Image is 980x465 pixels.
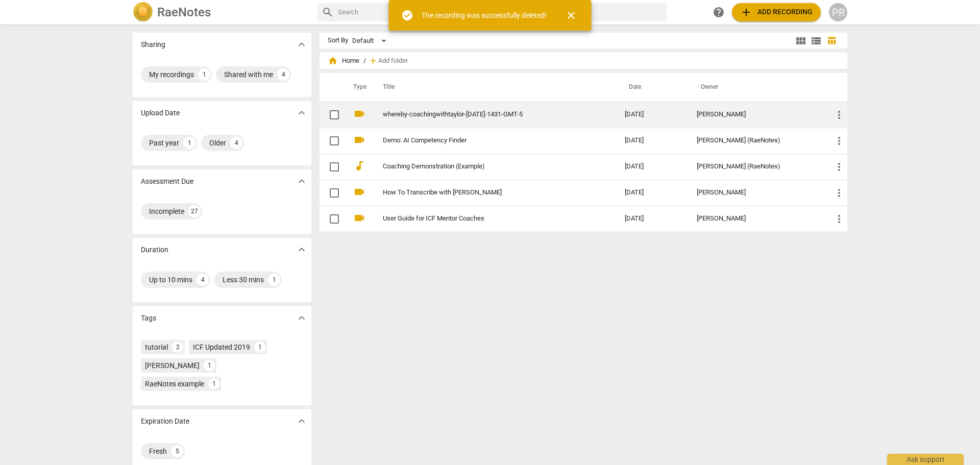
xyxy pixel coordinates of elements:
[383,111,588,118] a: whereby-coachingwithtaylor-[DATE]-1431-GMT-5
[363,57,366,65] span: /
[368,56,378,66] span: add
[378,57,408,65] span: Add folder
[401,9,413,21] span: check_circle
[793,33,808,48] button: Tile view
[268,274,280,286] div: 1
[145,342,168,352] div: tutorial
[294,310,309,326] button: Show more
[193,342,250,352] div: ICF Updated 2019
[294,105,309,120] button: Show more
[157,5,211,19] h2: RaeNotes
[383,215,588,223] a: User Guide for ICF Mentor Coaches
[149,206,184,216] div: Incomplete
[617,73,689,102] th: Date
[208,378,219,389] div: 1
[345,73,371,102] th: Type
[133,2,309,22] a: LogoRaeNotes
[732,3,821,21] button: Upload
[827,36,837,45] span: table_chart
[322,6,334,18] span: search
[141,39,165,50] p: Sharing
[338,4,663,20] input: Search
[328,37,348,44] div: Sort By
[204,360,215,371] div: 1
[824,33,839,48] button: Table view
[198,68,210,81] div: 1
[294,413,309,429] button: Show more
[740,6,813,18] span: Add recording
[617,154,689,180] td: [DATE]
[697,137,817,144] div: [PERSON_NAME] (RaeNotes)
[829,3,847,21] button: PR
[810,35,822,47] span: view_list
[422,10,547,21] div: The recording was successfully deleted!
[808,33,824,48] button: List view
[328,56,359,66] span: Home
[353,160,365,172] span: audiotrack
[617,206,689,232] td: [DATE]
[224,69,273,80] div: Shared with me
[296,415,308,427] span: expand_more
[209,138,226,148] div: Older
[145,379,204,389] div: RaeNotes example
[383,163,588,170] a: Coaching Demonstration (Example)
[141,416,189,427] p: Expiration Date
[617,128,689,154] td: [DATE]
[709,3,728,21] a: Help
[141,313,156,324] p: Tags
[565,9,577,21] span: close
[795,35,807,47] span: view_module
[230,137,242,149] div: 4
[296,243,308,256] span: expand_more
[141,176,193,187] p: Assessment Due
[371,73,617,102] th: Title
[171,445,183,457] div: 5
[887,454,964,465] div: Ask support
[296,175,308,187] span: expand_more
[713,6,725,18] span: help
[149,275,192,285] div: Up to 10 mins
[149,446,167,456] div: Fresh
[383,189,588,197] a: How To Transcribe with [PERSON_NAME]
[296,312,308,324] span: expand_more
[277,68,289,81] div: 4
[352,33,390,49] div: Default
[133,2,153,22] img: Logo
[197,274,209,286] div: 4
[559,3,583,28] button: Close
[617,102,689,128] td: [DATE]
[328,56,338,66] span: home
[254,341,265,353] div: 1
[183,137,195,149] div: 1
[296,107,308,119] span: expand_more
[296,38,308,51] span: expand_more
[697,215,817,223] div: [PERSON_NAME]
[223,275,264,285] div: Less 30 mins
[172,341,183,353] div: 2
[294,242,309,257] button: Show more
[833,161,845,173] span: more_vert
[833,213,845,225] span: more_vert
[697,189,817,197] div: [PERSON_NAME]
[294,37,309,52] button: Show more
[833,187,845,199] span: more_vert
[689,73,825,102] th: Owner
[833,135,845,147] span: more_vert
[697,111,817,118] div: [PERSON_NAME]
[617,180,689,206] td: [DATE]
[353,108,365,120] span: videocam
[149,138,179,148] div: Past year
[149,69,194,80] div: My recordings
[141,244,168,255] p: Duration
[697,163,817,170] div: [PERSON_NAME] (RaeNotes)
[141,108,180,118] p: Upload Date
[383,137,588,144] a: Demo: AI Competency Finder
[353,212,365,224] span: videocam
[294,174,309,189] button: Show more
[188,205,201,217] div: 27
[740,6,752,18] span: add
[145,360,200,371] div: [PERSON_NAME]
[353,186,365,198] span: videocam
[833,109,845,121] span: more_vert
